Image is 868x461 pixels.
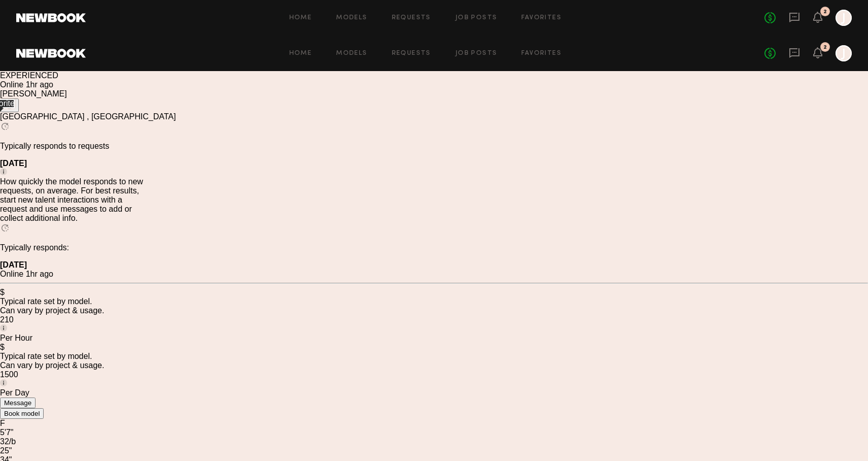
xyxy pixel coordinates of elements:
a: J [836,10,852,26]
a: Favorites [521,50,561,57]
a: Job Posts [455,15,497,21]
a: Favorites [521,15,561,21]
a: Requests [392,15,431,21]
a: Requests [392,50,431,57]
div: 2 [823,9,827,15]
a: Job Posts [455,50,497,57]
div: 2 [823,45,827,50]
a: Home [289,50,312,57]
a: Home [289,15,312,21]
a: Models [336,15,367,21]
a: J [836,45,852,61]
a: Models [336,50,367,57]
